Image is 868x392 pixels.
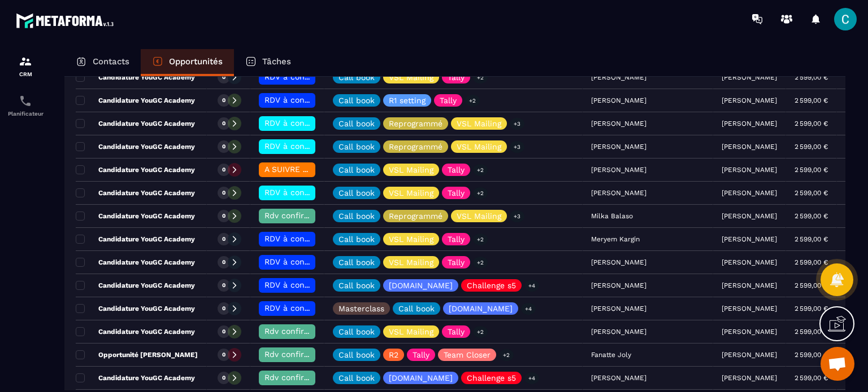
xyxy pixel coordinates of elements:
[19,55,32,68] img: formation
[262,56,291,67] p: Tâches
[795,212,828,220] p: 2 599,00 €
[264,257,337,266] span: RDV à confimer ❓
[722,166,777,174] p: [PERSON_NAME]
[795,351,828,359] p: 2 599,00 €
[222,351,225,359] p: 0
[722,235,777,243] p: [PERSON_NAME]
[795,120,828,127] p: 2 599,00 €
[76,350,198,359] p: Opportunité [PERSON_NAME]
[264,327,328,336] span: Rdv confirmé ✅
[795,374,828,382] p: 2 599,00 €
[76,142,195,151] p: Candidature YouGC Academy
[467,281,516,289] p: Challenge s5
[389,189,433,197] p: VSL Mailing
[338,235,375,243] p: Call book
[222,73,225,81] p: 0
[338,374,375,382] p: Call book
[795,143,828,151] p: 2 599,00 €
[222,96,225,104] p: 0
[389,351,398,359] p: R2
[473,187,488,199] p: +2
[3,71,48,77] p: CRM
[76,327,195,336] p: Candidature YouGC Academy
[338,120,375,127] p: Call book
[389,143,442,151] p: Reprogrammé
[264,72,337,81] span: RDV à confimer ❓
[389,235,433,243] p: VSL Mailing
[389,328,433,336] p: VSL Mailing
[222,258,225,266] p: 0
[510,118,524,130] p: +3
[93,56,129,67] p: Contacts
[795,305,828,312] p: 2 599,00 €
[448,328,465,336] p: Tally
[222,120,225,127] p: 0
[19,94,32,108] img: scheduler
[222,281,225,289] p: 0
[449,305,513,312] p: [DOMAIN_NAME]
[795,189,828,197] p: 2 599,00 €
[821,347,854,381] div: Ouvrir le chat
[457,143,501,151] p: VSL Mailing
[264,118,359,127] span: RDV à conf. A RAPPELER
[76,96,195,105] p: Candidature YouGC Academy
[222,235,225,243] p: 0
[722,73,777,81] p: [PERSON_NAME]
[722,305,777,312] p: [PERSON_NAME]
[3,46,48,86] a: formationformationCRM
[457,212,501,220] p: VSL Mailing
[722,258,777,266] p: [PERSON_NAME]
[76,165,195,174] p: Candidature YouGC Academy
[141,49,234,76] a: Opportunités
[338,328,375,336] p: Call book
[222,143,225,151] p: 0
[795,73,828,81] p: 2 599,00 €
[722,96,777,104] p: [PERSON_NAME]
[264,373,328,382] span: Rdv confirmé ✅
[444,351,491,359] p: Team Closer
[722,189,777,197] p: [PERSON_NAME]
[795,96,828,104] p: 2 599,00 €
[722,120,777,127] p: [PERSON_NAME]
[338,73,375,81] p: Call book
[467,374,516,382] p: Challenge s5
[76,212,195,221] p: Candidature YouGC Academy
[473,257,488,268] p: +2
[795,258,828,266] p: 2 599,00 €
[389,73,433,81] p: VSL Mailing
[795,166,828,174] p: 2 599,00 €
[510,210,524,222] p: +3
[448,166,465,174] p: Tally
[338,143,375,151] p: Call book
[264,234,337,243] span: RDV à confimer ❓
[338,281,375,289] p: Call book
[338,351,375,359] p: Call book
[3,111,48,117] p: Planificateur
[722,281,777,289] p: [PERSON_NAME]
[389,96,426,104] p: R1 setting
[795,235,828,243] p: 2 599,00 €
[338,96,375,104] p: Call book
[524,372,539,384] p: +4
[338,189,375,197] p: Call book
[413,351,429,359] p: Tally
[457,120,501,127] p: VSL Mailing
[521,303,536,315] p: +4
[398,305,435,312] p: Call book
[264,350,328,359] span: Rdv confirmé ✅
[389,281,453,289] p: [DOMAIN_NAME]
[264,95,337,104] span: RDV à confimer ❓
[234,49,302,76] a: Tâches
[169,56,223,67] p: Opportunités
[264,142,359,151] span: RDV à conf. A RAPPELER
[76,373,195,382] p: Candidature YouGC Academy
[76,235,195,244] p: Candidature YouGC Academy
[222,305,225,312] p: 0
[338,212,375,220] p: Call book
[76,258,195,267] p: Candidature YouGC Academy
[64,49,141,76] a: Contacts
[76,119,195,128] p: Candidature YouGC Academy
[222,374,225,382] p: 0
[338,305,384,312] p: Masterclass
[76,188,195,197] p: Candidature YouGC Academy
